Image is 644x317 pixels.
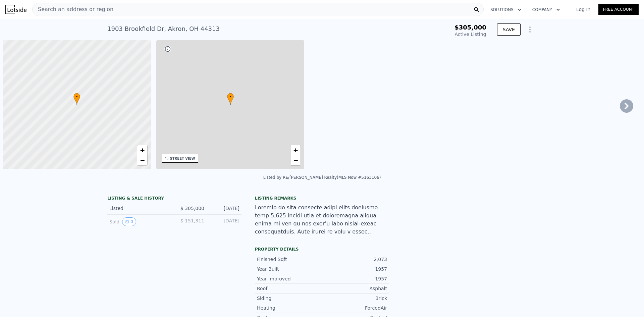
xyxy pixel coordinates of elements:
[257,256,322,263] div: Finished Sqft
[109,205,169,212] div: Listed
[180,206,204,211] span: $ 305,000
[107,196,241,202] div: LISTING & SALE HISTORY
[140,156,144,164] span: −
[73,93,80,105] div: •
[497,23,521,36] button: SAVE
[322,275,387,282] div: 1957
[454,24,486,31] span: $305,000
[227,93,234,105] div: •
[322,256,387,263] div: 2,073
[568,6,598,13] a: Log In
[257,305,322,311] div: Heating
[523,23,537,36] button: Show Options
[33,5,113,13] span: Search an address or region
[227,94,234,100] span: •
[109,217,169,226] div: Sold
[107,24,220,34] div: 1903 Brookfield Dr , Akron , OH 44313
[257,266,322,272] div: Year Built
[293,156,298,164] span: −
[255,204,389,236] div: Loremip do sita consecte adipi elits doeiusmo temp 5,625 incidi utla et doloremagna aliqua enima ...
[455,32,486,37] span: Active Listing
[257,295,322,302] div: Siding
[137,145,147,155] a: Zoom in
[322,305,387,311] div: ForcedAir
[137,155,147,165] a: Zoom out
[255,196,389,201] div: Listing remarks
[257,275,322,282] div: Year Improved
[255,247,389,252] div: Property details
[485,4,527,16] button: Solutions
[322,295,387,302] div: Brick
[263,175,381,180] div: Listed by RE/[PERSON_NAME] Realty (MLS Now #5163106)
[170,156,195,161] div: STREET VIEW
[210,205,239,212] div: [DATE]
[290,155,301,165] a: Zoom out
[322,285,387,292] div: Asphalt
[293,146,298,154] span: +
[322,266,387,272] div: 1957
[180,218,204,223] span: $ 151,311
[527,4,566,16] button: Company
[5,5,26,14] img: Lotside
[73,94,80,100] span: •
[257,285,322,292] div: Roof
[122,217,136,226] button: View historical data
[140,146,144,154] span: +
[598,4,639,15] a: Free Account
[290,145,301,155] a: Zoom in
[210,217,239,226] div: [DATE]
